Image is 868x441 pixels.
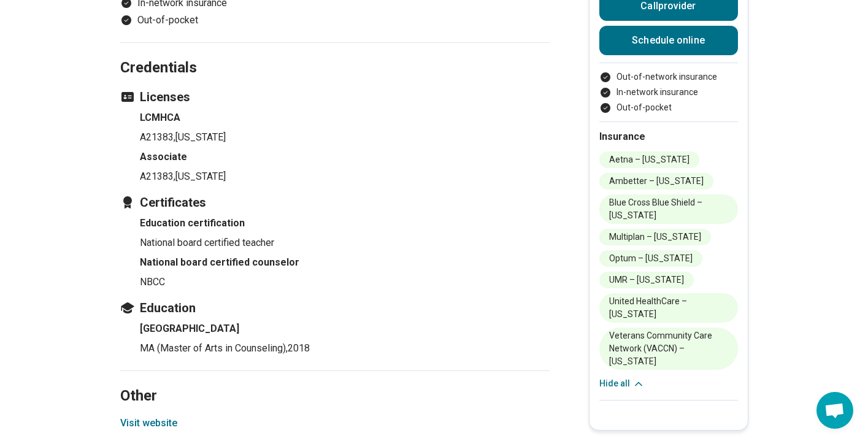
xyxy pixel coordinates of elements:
[599,26,738,55] a: Schedule online
[140,255,550,270] h4: National board certified counselor
[599,151,699,168] li: Aetna – [US_STATE]
[120,356,550,407] h2: Other
[120,28,550,79] h2: Credentials
[599,101,738,114] li: Out-of-pocket
[599,86,738,99] li: In-network insurance
[120,194,550,211] h3: Certificates
[174,131,226,143] span: , [US_STATE]
[599,250,702,267] li: Optum – [US_STATE]
[599,272,694,288] li: UMR – [US_STATE]
[816,392,853,429] a: Open chat
[140,169,550,184] p: A21383
[174,171,226,182] span: , [US_STATE]
[120,88,550,105] h3: Licenses
[120,13,550,28] li: Out-of-pocket
[140,341,550,356] p: MA (Master of Arts in Counseling) , 2018
[599,71,738,114] ul: Payment options
[599,229,711,245] li: Multiplan – [US_STATE]
[599,129,738,144] h2: Insurance
[599,293,738,323] li: United HealthCare – [US_STATE]
[140,150,550,164] h4: Associate
[140,236,550,250] p: National board certified teacher
[120,416,177,431] button: Visit website
[140,275,550,290] p: NBCC
[599,71,738,83] li: Out-of-network insurance
[140,216,550,231] h4: Education certification
[599,328,738,370] li: Veterans Community Care Network (VACCN) – [US_STATE]
[599,377,645,390] button: Hide all
[140,130,550,145] p: A21383
[599,173,713,190] li: Ambetter – [US_STATE]
[140,110,550,125] h4: LCMHCA
[120,299,550,316] h3: Education
[599,194,738,224] li: Blue Cross Blue Shield – [US_STATE]
[140,321,550,336] h4: [GEOGRAPHIC_DATA]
